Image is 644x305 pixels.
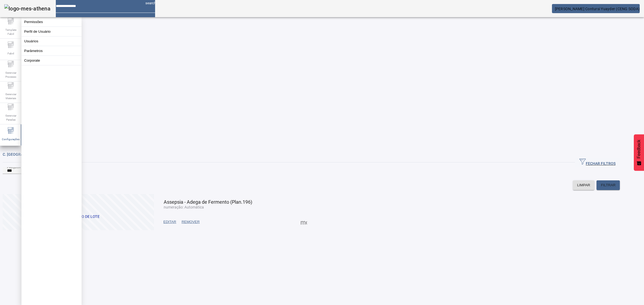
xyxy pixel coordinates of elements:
span: FECHAR FILTROS [579,158,616,166]
span: Feedback [636,140,641,158]
button: Corporate [21,56,82,65]
span: LIMPAR [577,183,590,188]
button: Parâmetros [21,46,82,55]
button: Permissões [21,17,82,27]
span: Fabril [6,50,16,57]
span: EDITAR [163,219,176,225]
button: Usuários [21,36,82,46]
mat-label: Pesquise por código ou descrição [7,165,58,169]
button: EDITAR [161,217,179,227]
span: Gerenciar Processo [3,69,19,80]
span: Configurações [0,136,21,143]
span: Gerenciar Paradas [3,112,19,123]
span: Assepsia - Adega de Fermento (Plan.196) [164,199,252,205]
span: FILTRAR [601,183,616,188]
span: numeração: Automática [164,205,204,209]
button: Associar tipo de lote [3,194,154,230]
span: Gerenciar Materiais [3,91,19,102]
span: Template Fabril [3,26,19,38]
span: REMOVER [182,219,200,225]
span: [PERSON_NAME] Contursi Yuayder (CENG SODA) [555,7,640,11]
span: C. [GEOGRAPHIC_DATA] [3,152,47,157]
button: Perfil de Usuário [21,27,82,36]
button: FILTRAR [597,180,620,190]
button: Mais [299,217,309,227]
button: LIMPAR [573,180,595,190]
button: Feedback - Mostrar pesquisa [634,134,644,171]
button: REMOVER [179,217,202,227]
button: FECHAR FILTROS [575,158,620,167]
img: logo-mes-athena [4,4,50,13]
